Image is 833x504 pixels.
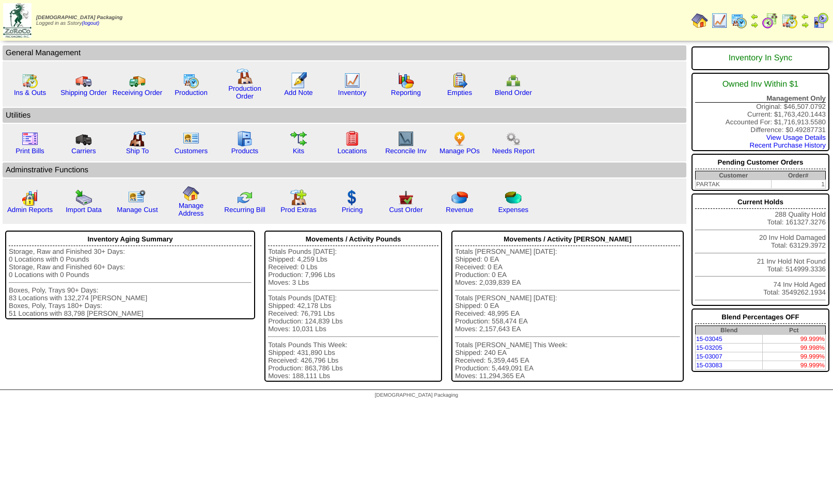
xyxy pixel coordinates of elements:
a: Add Note [284,89,313,96]
img: truck3.gif [75,131,92,147]
img: invoice2.gif [22,131,38,147]
a: Revenue [446,206,473,214]
a: Locations [337,147,367,155]
img: orders.gif [290,72,307,89]
a: Expenses [498,206,529,214]
img: reconcile.gif [237,189,253,206]
img: factory2.gif [129,131,146,147]
a: Needs Report [492,147,535,155]
a: Production [175,89,208,96]
a: Shipping Order [60,89,107,96]
a: View Usage Details [766,134,826,141]
img: workorder.gif [451,72,468,89]
img: factory.gif [237,68,253,85]
img: arrowright.gif [750,21,759,29]
img: graph2.png [22,189,38,206]
img: calendarinout.gif [22,72,38,89]
img: pie_chart.png [451,189,468,206]
img: workflow.gif [290,131,307,147]
div: 288 Quality Hold Total: 161327.3276 20 Inv Hold Damaged Total: 63129.3972 21 Inv Hold Not Found T... [691,193,829,306]
a: Cust Order [389,206,422,214]
img: line_graph.gif [344,72,360,89]
div: Management Only [695,94,826,103]
div: Original: $46,507.0792 Current: $1,763,420.1443 Accounted For: $1,716,913.5580 Difference: $0.492... [691,73,829,151]
a: Empties [447,89,472,96]
a: Blend Order [495,89,532,96]
div: Pending Customer Orders [695,156,826,169]
img: calendarprod.gif [731,12,747,29]
td: 1 [771,180,825,189]
td: 99.999% [763,335,826,344]
td: 99.999% [763,361,826,370]
a: Kits [293,147,304,155]
a: Admin Reports [7,206,53,214]
div: Owned Inv Within $1 [695,75,826,94]
img: prodextras.gif [290,189,307,206]
a: 15-03007 [696,353,722,360]
td: 99.999% [763,352,826,361]
span: [DEMOGRAPHIC_DATA] Packaging [36,15,122,21]
td: PARTAK [695,180,771,189]
img: graph.gif [398,72,414,89]
a: Customers [175,147,208,155]
a: Receiving Order [113,89,162,96]
div: Storage, Raw and Finished 30+ Days: 0 Locations with 0 Pounds Storage, Raw and Finished 60+ Days:... [9,248,252,317]
img: network.png [505,72,522,89]
img: dollar.gif [344,189,360,206]
img: workflow.png [505,131,522,147]
div: Totals Pounds [DATE]: Shipped: 4,259 Lbs Received: 0 Lbs Production: 7,996 Lbs Moves: 3 Lbs Total... [268,248,438,380]
td: 99.998% [763,344,826,352]
a: 15-03045 [696,335,722,343]
div: Inventory Aging Summary [9,233,252,246]
a: (logout) [82,21,99,26]
td: Adminstrative Functions [3,162,686,177]
a: Print Bills [15,147,44,155]
img: locations.gif [344,131,360,147]
img: managecust.png [128,189,147,206]
div: Movements / Activity Pounds [268,233,438,246]
a: Production Order [228,85,261,100]
img: line_graph2.gif [398,131,414,147]
img: cabinet.gif [237,131,253,147]
span: [DEMOGRAPHIC_DATA] Packaging [375,393,458,398]
div: Totals [PERSON_NAME] [DATE]: Shipped: 0 EA Received: 0 EA Production: 0 EA Moves: 2,039,839 EA To... [455,248,680,380]
img: truck.gif [75,72,92,89]
span: Logged in as Sstory [36,15,122,26]
a: Manage POs [439,147,480,155]
img: arrowleft.gif [801,12,809,21]
img: arrowright.gif [801,21,809,29]
a: Products [231,147,259,155]
div: Inventory In Sync [695,48,826,68]
img: home.gif [183,185,199,202]
div: Movements / Activity [PERSON_NAME] [455,233,680,246]
a: Reconcile Inv [385,147,427,155]
a: Inventory [338,89,367,96]
a: Manage Cust [117,206,158,214]
th: Order# [771,171,825,180]
img: calendarblend.gif [762,12,778,29]
img: customers.gif [183,131,199,147]
img: line_graph.gif [711,12,728,29]
a: Prod Extras [280,206,317,214]
a: Reporting [391,89,421,96]
td: General Management [3,45,686,60]
a: Recurring Bill [224,206,265,214]
a: Carriers [71,147,96,155]
a: Ins & Outs [14,89,46,96]
img: po.png [451,131,468,147]
a: Recent Purchase History [750,141,826,149]
a: Manage Address [179,202,204,217]
img: pie_chart2.png [505,189,522,206]
img: calendarinout.gif [781,12,798,29]
img: truck2.gif [129,72,146,89]
img: arrowleft.gif [750,12,759,21]
img: zoroco-logo-small.webp [3,3,32,38]
th: Pct [763,326,826,335]
th: Customer [695,171,771,180]
th: Blend [695,326,762,335]
img: cust_order.png [398,189,414,206]
img: calendarprod.gif [183,72,199,89]
a: Pricing [342,206,363,214]
td: Utilities [3,108,686,123]
img: calendarcustomer.gif [812,12,829,29]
